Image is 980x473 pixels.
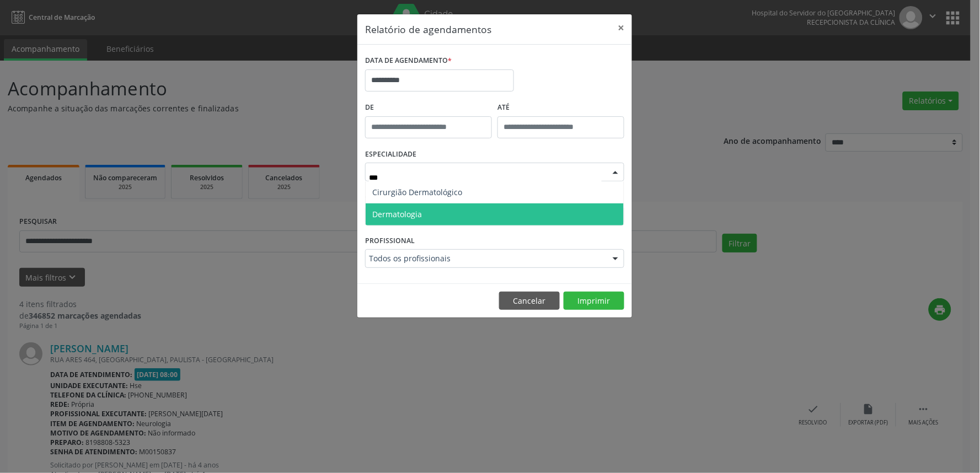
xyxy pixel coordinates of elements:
[365,232,415,249] label: PROFISSIONAL
[369,253,602,264] span: Todos os profissionais
[365,146,416,163] label: ESPECIALIDADE
[372,209,422,219] span: Dermatologia
[365,22,491,36] h5: Relatório de agendamentos
[610,14,632,41] button: Close
[499,292,560,310] button: Cancelar
[365,99,492,116] label: De
[372,187,462,197] span: Cirurgião Dermatológico
[497,99,624,116] label: ATÉ
[365,52,452,69] label: DATA DE AGENDAMENTO
[564,292,624,310] button: Imprimir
